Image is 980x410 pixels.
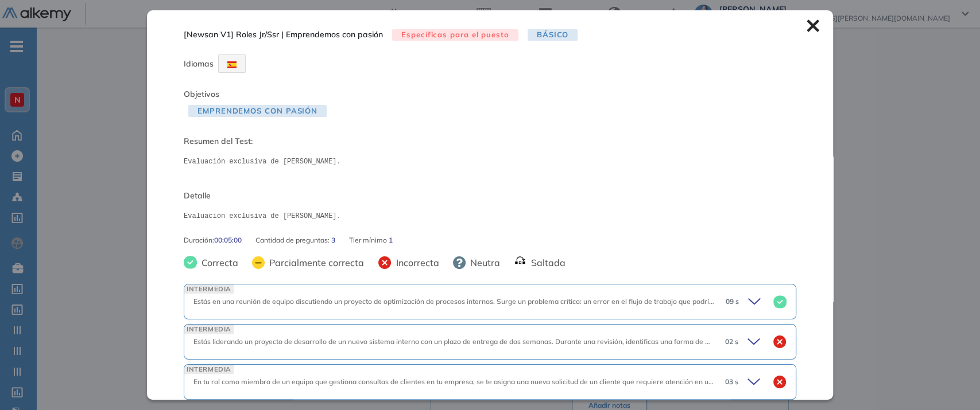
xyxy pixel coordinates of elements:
span: Saltada [526,256,565,270]
span: Emprendemos con pasión [188,105,327,117]
span: 09 s [726,296,739,307]
span: Específicas para el puesto [392,29,518,41]
span: Correcta [197,256,238,270]
span: 00:05:00 [214,235,242,245]
span: INTERMEDIA [184,325,234,333]
span: Detalle [184,190,796,202]
span: 3 [331,235,335,245]
span: Objetivos [184,89,219,99]
pre: Evaluación exclusiva de [PERSON_NAME]. [184,211,796,221]
span: Resumen del Test: [184,135,796,147]
span: Parcialmente correcta [265,256,364,270]
span: INTERMEDIA [184,284,234,293]
span: [Newsan V1] Roles Jr/Ssr | Emprendemos con pasión [184,29,383,41]
span: Incorrecta [392,256,439,270]
span: Idiomas [184,58,214,69]
span: INTERMEDIA [184,365,234,373]
span: Neutra [466,256,500,270]
span: 02 s [725,337,738,347]
span: Cantidad de preguntas: [255,235,331,245]
span: Duración : [184,235,214,245]
img: ESP [227,61,237,68]
iframe: Chat Widget [773,277,980,410]
span: Básico [528,29,578,41]
span: 03 s [725,377,738,387]
span: 1 [389,235,393,245]
pre: Evaluación exclusiva de [PERSON_NAME]. [184,157,796,167]
span: Tier mínimo [349,235,389,245]
div: Widget de chat [773,277,980,410]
